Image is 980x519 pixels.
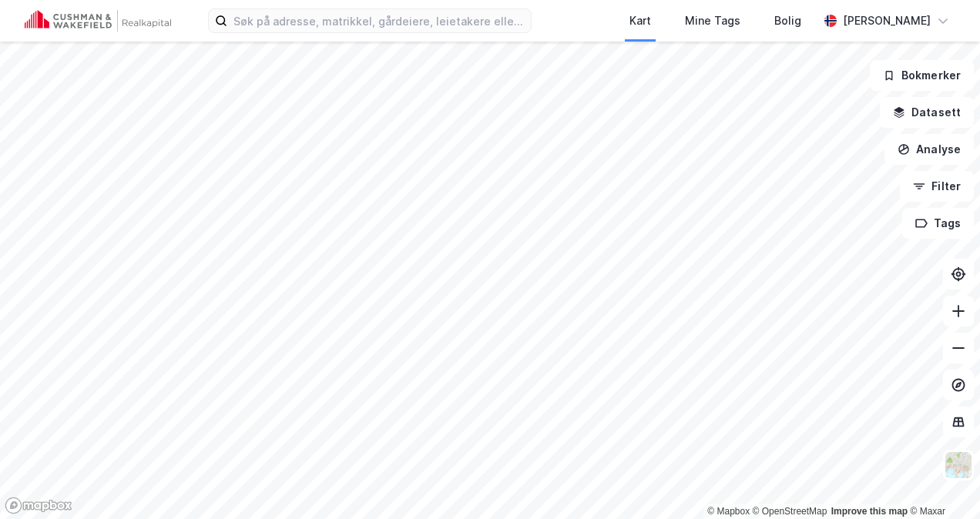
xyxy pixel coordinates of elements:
[774,12,801,30] div: Bolig
[843,12,931,30] div: [PERSON_NAME]
[25,10,171,32] img: cushman-wakefield-realkapital-logo.202ea83816669bd177139c58696a8fa1.svg
[903,445,980,519] div: Kontrollprogram for chat
[903,445,980,519] iframe: Chat Widget
[685,12,740,30] div: Mine Tags
[227,9,531,32] input: Søk på adresse, matrikkel, gårdeiere, leietakere eller personer
[629,12,651,30] div: Kart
